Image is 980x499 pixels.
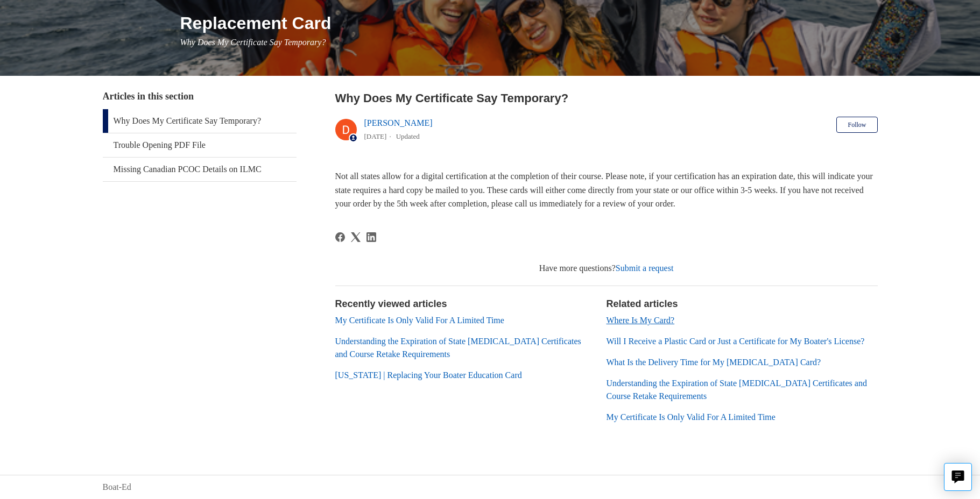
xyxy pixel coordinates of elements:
a: My Certificate Is Only Valid For A Limited Time [607,412,775,422]
svg: Share this page on Facebook [335,232,345,242]
a: [PERSON_NAME] [364,118,433,127]
time: 03/01/2024, 16:22 [364,132,387,140]
a: Boat-Ed [103,481,131,494]
h2: Recently viewed articles [335,297,596,311]
span: Not all states allow for a digital certification at the completion of their course. Please note, ... [335,172,873,208]
h2: Related articles [607,297,878,311]
a: Why Does My Certificate Say Temporary? [103,109,297,133]
a: Missing Canadian PCOC Details on ILMC [103,158,297,181]
a: Will I Receive a Plastic Card or Just a Certificate for My Boater's License? [607,337,865,346]
li: Updated [396,132,420,140]
h1: Replacement Card [180,10,878,36]
a: Trouble Opening PDF File [103,133,297,157]
span: Why Does My Certificate Say Temporary? [180,38,326,47]
a: What Is the Delivery Time for My [MEDICAL_DATA] Card? [607,358,821,367]
a: [US_STATE] | Replacing Your Boater Education Card [335,370,522,380]
button: Live chat [944,463,972,491]
h2: Why Does My Certificate Say Temporary? [335,89,878,107]
span: Articles in this section [103,91,194,102]
a: Where Is My Card? [607,316,675,325]
a: My Certificate Is Only Valid For A Limited Time [335,316,504,325]
svg: Share this page on LinkedIn [366,232,376,242]
a: Understanding the Expiration of State [MEDICAL_DATA] Certificates and Course Retake Requirements [335,337,581,359]
svg: Share this page on X Corp [351,232,361,242]
a: LinkedIn [366,232,376,242]
a: X Corp [351,232,361,242]
a: Understanding the Expiration of State [MEDICAL_DATA] Certificates and Course Retake Requirements [607,379,867,401]
a: Facebook [335,232,345,242]
div: Have more questions? [335,262,878,275]
button: Follow Article [836,117,877,133]
a: Submit a request [616,263,674,273]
